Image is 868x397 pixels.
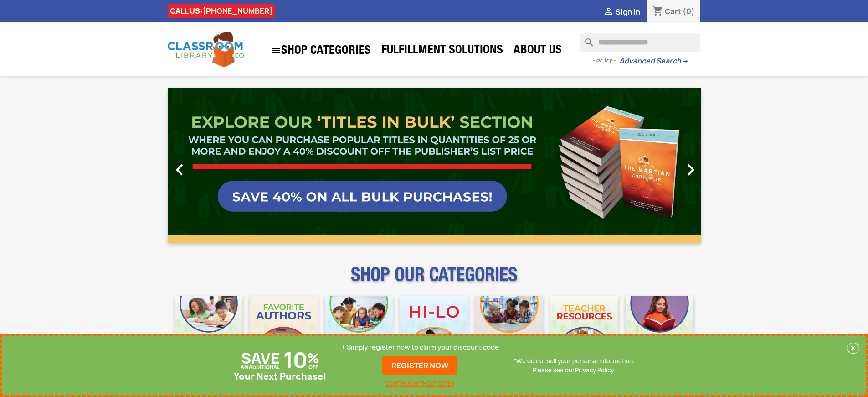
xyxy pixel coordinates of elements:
i: shopping_cart [652,6,663,17]
span: - or try - [592,56,619,65]
span: Cart [665,6,681,16]
span: Sign in [616,7,640,17]
a: Next [621,88,701,243]
a: Fulfillment Solutions [377,42,508,60]
p: SHOP OUR CATEGORIES [168,272,701,288]
a: SHOP CATEGORIES [266,41,375,61]
i:  [603,7,614,18]
img: CLC_HiLo_Mobile.jpg [400,296,468,364]
i:  [679,158,702,181]
input: Search [580,33,700,52]
i:  [168,158,191,181]
img: CLC_Dyslexia_Mobile.jpg [626,296,693,364]
div: CALL US: [168,4,275,18]
a:  Sign in [603,7,640,17]
a: Previous [168,88,248,243]
a: About Us [509,42,566,60]
img: CLC_Bulk_Mobile.jpg [175,296,243,364]
img: CLC_Favorite_Authors_Mobile.jpg [250,296,318,364]
img: CLC_Fiction_Nonfiction_Mobile.jpg [475,296,543,364]
i: search [580,33,591,44]
ul: Carousel container [168,88,701,243]
img: Classroom Library Company [168,32,245,67]
a: [PHONE_NUMBER] [203,6,272,16]
a: Advanced Search→ [619,57,688,66]
i:  [270,45,281,56]
span: → [681,57,688,66]
span: (0) [683,6,695,16]
img: CLC_Phonics_And_Decodables_Mobile.jpg [325,296,393,364]
img: CLC_Teacher_Resources_Mobile.jpg [550,296,618,364]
